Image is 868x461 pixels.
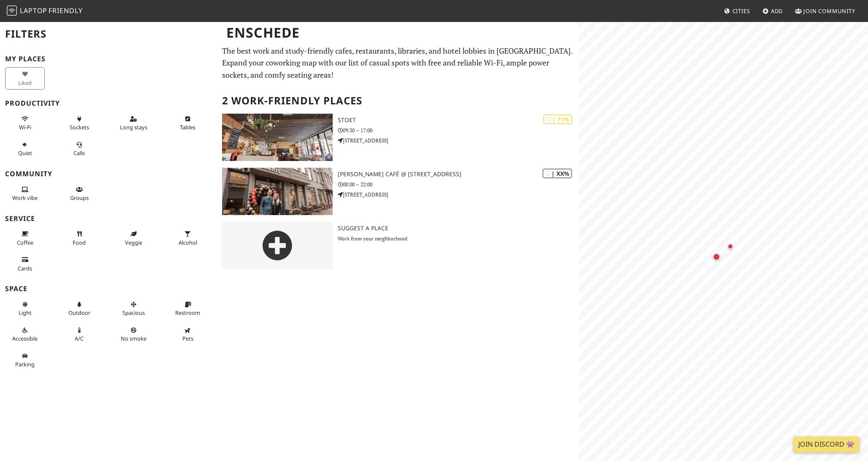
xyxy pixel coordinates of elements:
h3: Service [5,215,212,223]
a: Cities [721,3,754,19]
button: A/C [60,323,99,346]
a: Add [759,3,787,19]
span: Accessible [12,335,38,342]
button: Restroom [168,297,208,320]
span: Work-friendly tables [180,123,195,131]
h3: Community [5,170,212,178]
span: Join Community [803,7,855,15]
a: LaptopFriendly LaptopFriendly [7,4,83,19]
a: Join Community [792,3,859,19]
div: Map marker [725,241,735,251]
button: Groups [60,183,99,205]
span: Natural light [19,309,32,316]
h3: Stoet [338,117,579,124]
h2: Filters [5,21,212,47]
button: Parking [5,349,45,371]
span: Add [771,7,783,15]
button: Pets [168,323,208,346]
h3: [PERSON_NAME] Café @ [STREET_ADDRESS] [338,171,579,178]
span: Stable Wi-Fi [19,123,31,131]
div: Map marker [711,251,722,262]
span: Veggie [125,239,142,246]
h3: My Places [5,55,212,63]
button: Alcohol [168,227,208,249]
a: Douwe Egberts Café @ Pijpenstraat 4 | XX% [PERSON_NAME] Café @ [STREET_ADDRESS] 08:00 – 22:00 [ST... [217,168,579,215]
span: Food [73,239,86,246]
span: Laptop [20,6,47,15]
span: Long stays [120,123,147,131]
button: Long stays [114,112,153,134]
span: Coffee [17,239,33,246]
p: [STREET_ADDRESS] [338,191,579,199]
img: gray-place-d2bdb4477600e061c01bd816cc0f2ef0cfcb1ca9e3ad78868dd16fb2af073a21.png [222,222,333,269]
span: Video/audio calls [73,149,85,157]
h3: Productivity [5,99,212,107]
span: Parking [15,360,35,368]
a: Suggest a Place Work from your neighborhood [217,222,579,269]
button: Quiet [5,138,45,160]
img: LaptopFriendly [7,5,17,16]
h2: 2 Work-Friendly Places [222,88,574,114]
span: Friendly [49,6,82,15]
img: Douwe Egberts Café @ Pijpenstraat 4 [222,168,333,215]
h1: Enschede [220,21,577,44]
span: Outdoor area [68,309,90,316]
p: The best work and study-friendly cafes, restaurants, libraries, and hotel lobbies in [GEOGRAPHIC_... [222,45,574,81]
button: Light [5,297,45,320]
button: Work vibe [5,183,45,205]
a: Join Discord 👾 [793,436,860,453]
span: Restroom [175,309,200,316]
span: Credit cards [18,265,32,272]
span: Air conditioned [75,335,84,342]
p: Work from your neighborhood [338,235,579,243]
button: Outdoor [60,297,99,320]
span: Smoke free [121,335,146,342]
p: [STREET_ADDRESS] [338,136,579,145]
button: Spacious [114,297,153,320]
div: | XX% [542,169,572,178]
h3: Space [5,285,212,293]
p: 08:00 – 22:00 [338,180,579,188]
button: Calls [60,138,99,160]
button: Accessible [5,323,45,346]
button: Sockets [60,112,99,134]
button: Veggie [114,227,153,249]
button: Tables [168,112,208,134]
span: Spacious [122,309,145,316]
span: Alcohol [179,239,197,246]
button: Food [60,227,99,249]
p: 09:30 – 17:00 [338,126,579,134]
img: Stoet [222,114,333,161]
button: No smoke [114,323,153,346]
span: People working [12,194,38,202]
button: Cards [5,253,45,275]
div: | 71% [543,115,572,124]
span: Power sockets [70,123,89,131]
button: Coffee [5,227,45,249]
span: Group tables [70,194,89,202]
span: Pet friendly [182,335,193,342]
span: Quiet [18,149,32,157]
span: Cities [732,7,750,15]
a: Stoet | 71% Stoet 09:30 – 17:00 [STREET_ADDRESS] [217,114,579,161]
button: Wi-Fi [5,112,45,134]
h3: Suggest a Place [338,225,579,232]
